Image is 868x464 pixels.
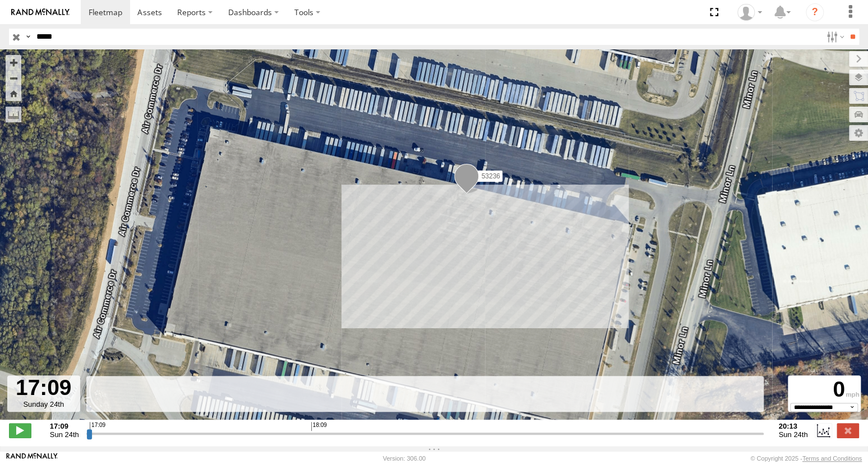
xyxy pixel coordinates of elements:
[6,107,21,122] label: Measure
[6,86,21,101] button: Zoom Home
[778,430,807,439] span: Sun 24th Aug 2025
[6,453,58,464] a: Visit our Website
[50,430,79,439] span: Sun 24th Aug 2025
[837,423,859,438] label: Close
[802,455,862,462] a: Terms and Conditions
[806,3,824,21] i: ?
[24,29,33,45] label: Search Query
[733,4,766,21] div: Miky Transport
[750,455,862,462] div: © Copyright 2025 -
[383,455,426,462] div: Version: 306.00
[789,377,859,403] div: 0
[6,70,21,86] button: Zoom out
[778,422,807,430] strong: 20:13
[6,55,21,70] button: Zoom in
[822,29,846,45] label: Search Filter Options
[50,422,79,430] strong: 17:09
[11,8,70,16] img: rand-logo.svg
[9,423,31,438] label: Play/Stop
[481,172,500,180] span: 53236
[311,422,327,431] span: 18:09
[849,125,868,141] label: Map Settings
[90,422,105,431] span: 17:09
